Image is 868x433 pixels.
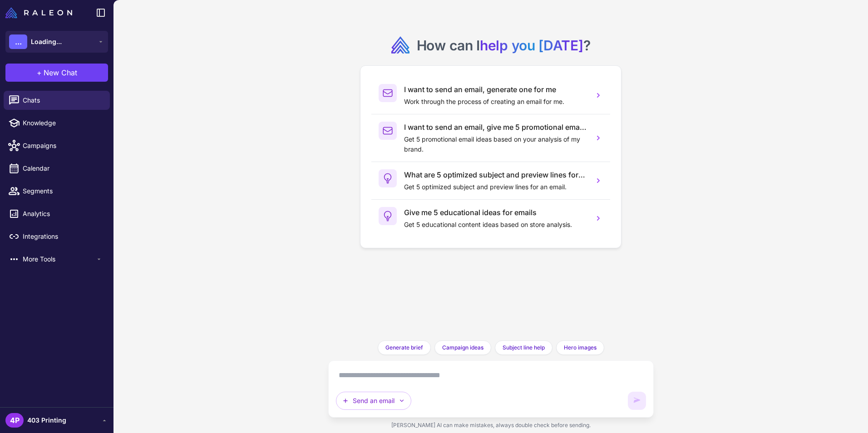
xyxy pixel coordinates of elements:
button: Subject line help [495,340,552,355]
p: Get 5 promotional email ideas based on your analysis of my brand. [404,134,587,154]
p: Get 5 educational content ideas based on store analysis. [404,220,587,230]
span: New Chat [44,67,77,78]
span: Analytics [23,209,103,219]
span: Generate brief [385,344,423,352]
p: Get 5 optimized subject and preview lines for an email. [404,182,587,192]
button: Send an email [336,392,411,410]
span: + [37,67,42,78]
img: Raleon Logo [5,7,72,18]
h2: How can I ? [417,36,591,54]
h3: What are 5 optimized subject and preview lines for an email? [404,169,587,180]
div: [PERSON_NAME] AI can make mistakes, always double check before sending. [328,418,654,433]
span: Campaigns [23,141,103,151]
span: Integrations [23,231,103,241]
span: Subject line help [503,344,545,352]
button: ...Loading... [5,31,108,53]
a: Campaigns [4,136,110,155]
div: 4P [5,413,24,428]
h3: I want to send an email, give me 5 promotional email ideas. [404,122,587,133]
button: Hero images [556,340,604,355]
span: Calendar [23,163,103,173]
span: Loading... [31,37,62,47]
span: Campaign ideas [442,344,483,352]
span: Knowledge [23,118,103,128]
span: help you [DATE] [480,37,583,54]
span: Hero images [564,344,597,352]
a: Analytics [4,204,110,223]
a: Chats [4,91,110,110]
span: 403 Printing [27,415,66,425]
a: Calendar [4,159,110,178]
h3: Give me 5 educational ideas for emails [404,207,587,218]
span: More Tools [23,254,95,264]
button: Generate brief [378,340,431,355]
a: Segments [4,182,110,201]
p: Work through the process of creating an email for me. [404,97,587,107]
div: ... [9,34,27,49]
h3: I want to send an email, generate one for me [404,84,587,95]
a: Integrations [4,227,110,246]
span: Chats [23,95,103,105]
button: +New Chat [5,64,108,82]
span: Segments [23,186,103,196]
button: Campaign ideas [434,340,491,355]
a: Knowledge [4,113,110,133]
